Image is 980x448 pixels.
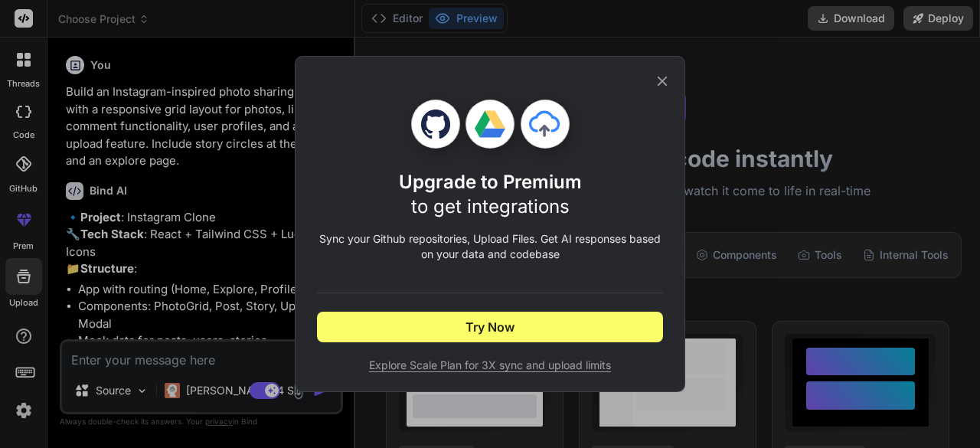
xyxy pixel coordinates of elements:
span: to get integrations [411,195,570,217]
button: Try Now [317,312,663,342]
span: Try Now [465,318,514,336]
span: Explore Scale Plan for 3X sync and upload limits [317,358,663,373]
h1: Upgrade to Premium [399,170,582,219]
p: Sync your Github repositories, Upload Files. Get AI responses based on your data and codebase [317,231,663,262]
